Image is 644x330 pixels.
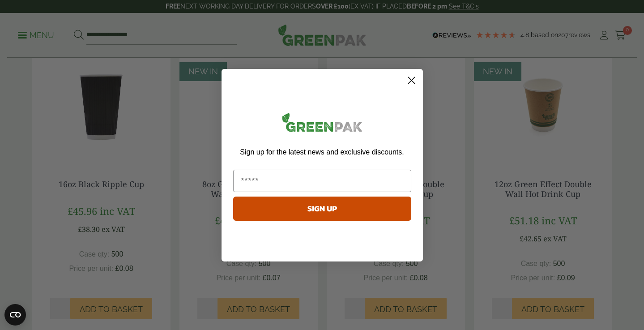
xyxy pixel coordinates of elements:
[240,148,404,156] span: Sign up for the latest news and exclusive discounts.
[4,304,26,326] button: Open CMP widget
[233,170,411,192] input: Email
[233,197,411,221] button: SIGN UP
[404,73,419,88] button: Close dialog
[233,109,411,139] img: greenpak_logo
